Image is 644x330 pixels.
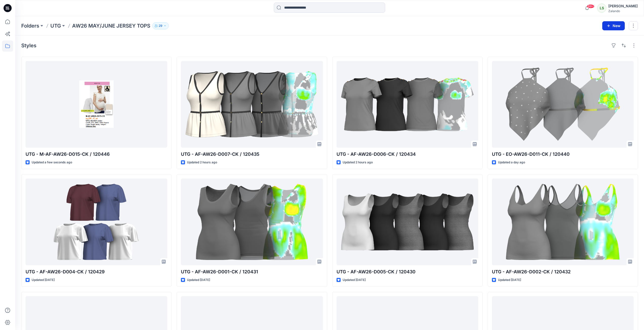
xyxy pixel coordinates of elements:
[337,179,478,265] a: UTG - AF-AW26-D005-CK / 120430
[159,23,162,29] p: 29
[492,151,634,158] p: UTG - EO-AW26-D011-CK / 120440
[597,4,606,13] div: LS
[181,268,323,275] p: UTG - AF-AW26-D001-CK / 120431
[337,268,478,275] p: UTG - AF-AW26-D005-CK / 120430
[343,160,373,165] p: Updated 2 hours ago
[337,61,478,148] a: UTG - AF-AW26-D006-CK / 120434
[187,277,210,283] p: Updated [DATE]
[498,160,525,165] p: Updated a day ago
[181,179,323,265] a: UTG - AF-AW26-D001-CK / 120431
[32,277,55,283] p: Updated [DATE]
[26,179,167,265] a: UTG - AF-AW26-D004-CK / 120429
[21,42,36,49] h4: Styles
[608,9,638,13] div: Zalando
[26,151,167,158] p: UTG - M-AF-AW26-D015-CK / 120446
[337,151,478,158] p: UTG - AF-AW26-D006-CK / 120434
[181,61,323,148] a: UTG - AF-AW26-D007-CK / 120435
[50,22,61,29] a: UTG
[492,61,634,148] a: UTG - EO-AW26-D011-CK / 120440
[72,22,150,29] p: AW26 MAY/JUNE JERSEY TOPS
[498,277,521,283] p: Updated [DATE]
[26,268,167,275] p: UTG - AF-AW26-D004-CK / 120429
[26,61,167,148] a: UTG - M-AF-AW26-D015-CK / 120446
[187,160,217,165] p: Updated 2 hours ago
[32,160,72,165] p: Updated a few seconds ago
[587,4,594,8] span: 99+
[152,22,169,29] button: 29
[602,21,625,30] button: New
[608,3,638,9] div: [PERSON_NAME]
[492,268,634,275] p: UTG - AF-AW26-D002-CK / 120432
[21,22,39,29] a: Folders
[343,277,366,283] p: Updated [DATE]
[181,151,323,158] p: UTG - AF-AW26-D007-CK / 120435
[492,179,634,265] a: UTG - AF-AW26-D002-CK / 120432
